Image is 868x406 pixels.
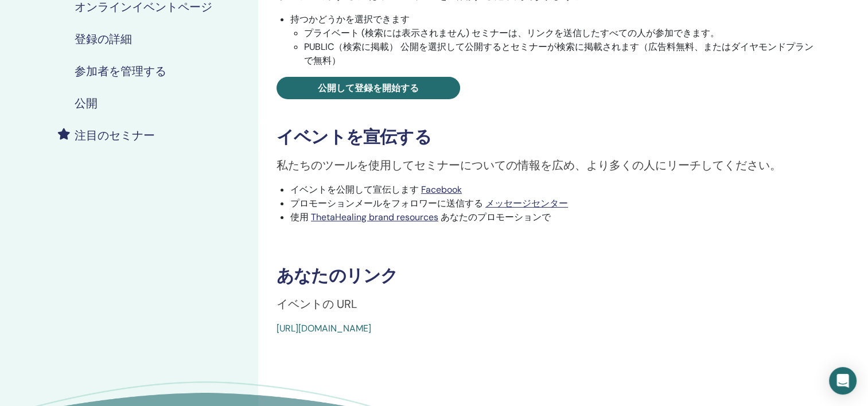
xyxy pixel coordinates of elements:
li: イベントを公開して宣伝します [290,183,819,197]
a: Facebook [421,184,462,196]
li: プロモーションメールをフォロワーに送信する [290,197,819,210]
h4: 公開 [75,96,98,110]
h4: 登録の詳細 [75,32,132,46]
a: 公開して登録を開始する [277,77,460,99]
a: メッセージセンター [485,197,568,209]
h4: 注目のセミナー [75,128,155,142]
p: イベントの URL [277,295,819,313]
li: 使用 あなたのプロモーションで [290,210,819,224]
a: ThetaHealing brand resources [311,211,438,223]
li: プライベート (検索には表示されません) セミナーは、リンクを送信したすべての人が参加できます。 [304,26,819,40]
h4: 参加者を管理する [75,64,166,78]
li: 持つかどうかを選択できます [290,13,819,68]
h3: あなたのリンク [277,266,819,286]
h3: イベントを宣伝する [277,127,819,147]
li: PUBLIC（検索に掲載） 公開を選択して公開するとセミナーが検索に掲載されます（広告料無料、またはダイヤモンドプランで無料） [304,40,819,68]
p: 私たちのツールを使用してセミナーについての情報を広め、より多くの人にリーチしてください。 [277,157,819,174]
div: Open Intercom Messenger [829,367,857,395]
a: [URL][DOMAIN_NAME] [277,322,371,334]
span: 公開して登録を開始する [318,82,419,94]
